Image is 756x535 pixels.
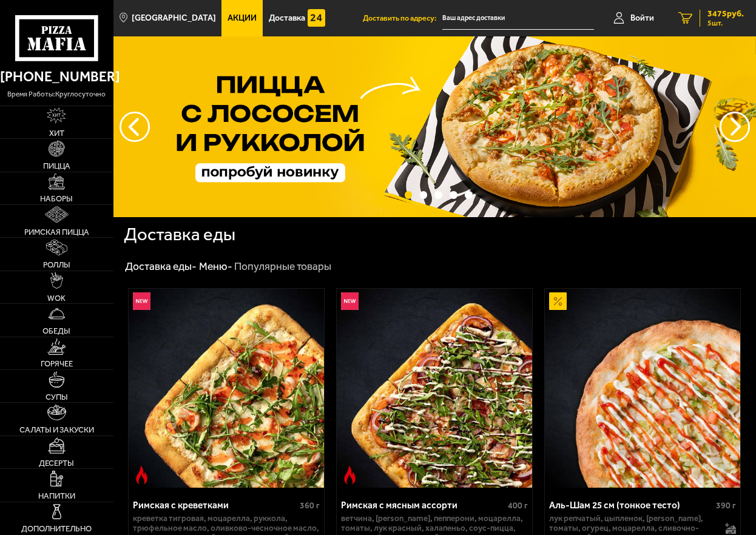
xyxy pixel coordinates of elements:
img: 15daf4d41897b9f0e9f617042186c801.svg [308,9,325,27]
a: НовинкаОстрое блюдоРимская с креветками [129,289,323,488]
div: Популярные товары [234,260,331,274]
button: точки переключения [405,191,412,198]
button: точки переключения [420,191,427,198]
span: 400 г [508,500,528,511]
span: 5 шт. [707,19,744,27]
img: Новинка [133,292,150,310]
span: Супы [46,393,68,401]
span: Роллы [43,261,70,269]
div: Римская с креветками [133,500,297,511]
button: следующий [120,112,150,142]
span: Обеды [42,327,70,335]
span: WOK [47,294,66,302]
img: Римская с креветками [129,289,323,488]
img: Римская с мясным ассорти [337,289,532,488]
button: предыдущий [720,112,750,142]
a: Доставка еды- [125,260,197,272]
img: Острое блюдо [341,466,359,483]
img: Аль-Шам 25 см (тонкое тесто) [545,289,740,488]
span: Напитки [38,492,75,500]
div: Римская с мясным ассорти [341,500,505,511]
button: точки переключения [465,191,472,198]
span: [GEOGRAPHIC_DATA] [132,14,216,22]
span: Салаты и закуски [19,426,94,434]
span: Войти [630,14,654,22]
h1: Доставка еды [124,226,235,243]
span: Наборы [40,195,73,203]
span: 360 г [300,500,320,511]
span: Акции [228,14,257,22]
input: Ваш адрес доставки [442,7,593,30]
span: Хит [49,129,64,137]
a: НовинкаОстрое блюдоРимская с мясным ассорти [337,289,532,488]
span: Пицца [43,162,70,170]
button: точки переключения [434,191,442,198]
span: Доставить по адресу: [363,15,442,22]
span: Горячее [41,360,73,368]
a: Меню- [199,260,232,272]
button: точки переключения [450,191,457,198]
img: Острое блюдо [133,466,150,483]
img: Новинка [341,292,359,310]
img: Акционный [549,292,567,310]
div: Аль-Шам 25 см (тонкое тесто) [549,500,713,511]
span: Дополнительно [21,525,92,533]
span: Доставка [269,14,305,22]
span: 390 г [716,500,736,511]
span: 3475 руб. [707,10,744,18]
span: Десерты [39,459,74,467]
a: АкционныйАль-Шам 25 см (тонкое тесто) [545,289,740,488]
span: Римская пицца [24,228,89,236]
